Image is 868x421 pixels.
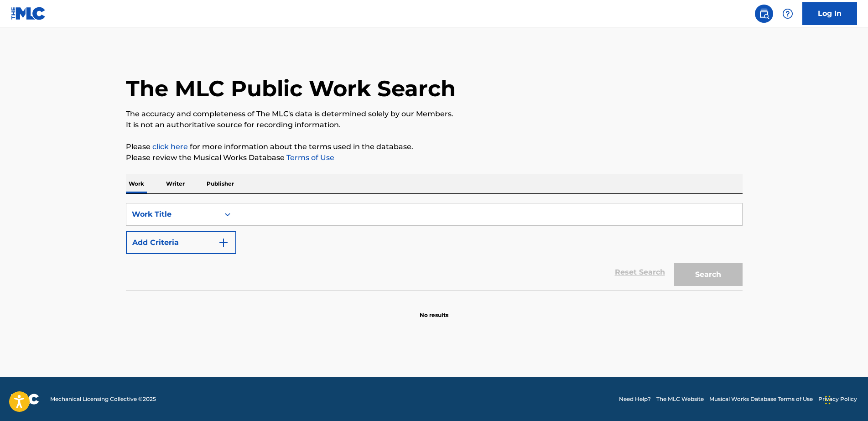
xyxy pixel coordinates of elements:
[11,394,39,405] img: logo
[755,5,773,23] a: Public Search
[825,386,831,414] div: Drag
[126,231,236,254] button: Add Criteria
[163,174,187,193] p: Writer
[204,174,237,193] p: Publisher
[619,395,651,403] a: Need Help?
[420,300,448,319] p: No results
[818,395,857,403] a: Privacy Policy
[709,395,813,403] a: Musical Works Database Terms of Use
[218,237,229,248] img: 9d2ae6d4665cec9f34b9.svg
[126,75,456,102] h1: The MLC Public Work Search
[285,153,334,162] a: Terms of Use
[126,109,743,120] p: The accuracy and completeness of The MLC's data is determined solely by our Members.
[126,174,147,193] p: Work
[656,395,704,403] a: The MLC Website
[126,152,743,163] p: Please review the Musical Works Database
[126,203,743,291] form: Search Form
[802,2,857,25] a: Log In
[782,8,793,19] img: help
[50,395,156,403] span: Mechanical Licensing Collective © 2025
[822,377,868,421] iframe: Chat Widget
[11,7,46,20] img: MLC Logo
[779,5,797,23] div: Help
[126,120,743,130] p: It is not an authoritative source for recording information.
[126,141,743,152] p: Please for more information about the terms used in the database.
[132,209,214,220] div: Work Title
[152,142,188,151] a: click here
[759,8,769,19] img: search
